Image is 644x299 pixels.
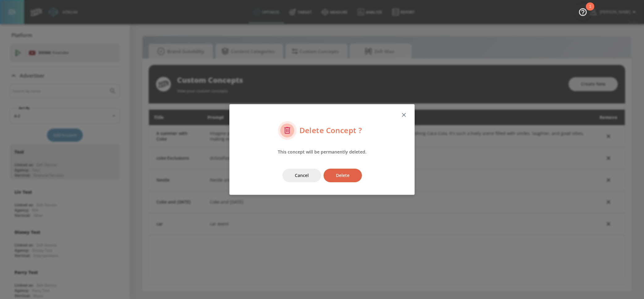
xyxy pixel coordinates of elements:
h5: Delete Concept ? [299,126,362,135]
div: This concept will be permanently deleted. [278,148,366,156]
span: Cancel [295,172,309,179]
span: Delete [336,172,350,179]
button: Cancel [282,169,321,183]
button: Delete [324,169,362,183]
button: Open Resource Center, 1 new notification [574,3,591,20]
div: 1 [589,6,591,15]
